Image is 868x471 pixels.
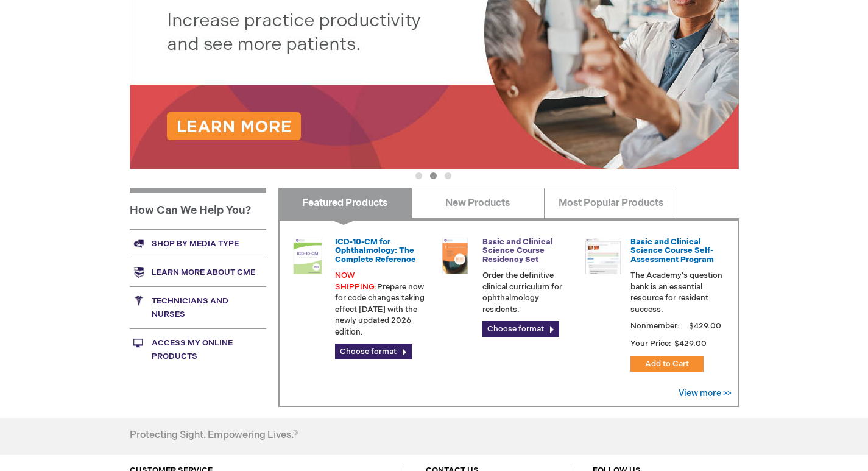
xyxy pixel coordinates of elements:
button: 1 of 3 [415,172,422,179]
img: 02850963u_47.png [437,238,473,274]
a: Technicians and nurses [130,286,266,328]
a: Basic and Clinical Science Course Residency Set [482,237,553,264]
a: New Products [411,188,545,218]
a: Choose format [482,321,559,337]
p: Prepare now for code changes taking effect [DATE] with the newly updated 2026 edition. [335,270,428,338]
p: The Academy's question bank is an essential resource for resident success. [630,270,723,315]
a: Most Popular Products [544,188,677,218]
a: Shop by media type [130,229,266,258]
span: Add to Cart [645,359,689,369]
a: Access My Online Products [130,328,266,370]
button: Add to Cart [630,356,704,372]
a: Basic and Clinical Science Course Self-Assessment Program [630,237,714,264]
a: Choose format [335,344,412,359]
img: bcscself_20.jpg [585,238,621,274]
span: $429.00 [673,339,708,349]
h1: How Can We Help You? [130,188,266,229]
a: Featured Products [278,188,412,218]
button: 2 of 3 [430,172,437,179]
strong: Your Price: [630,339,671,349]
button: 3 of 3 [445,172,451,179]
span: $429.00 [687,321,723,331]
strong: Nonmember: [630,319,680,334]
a: View more >> [679,388,732,398]
a: Learn more about CME [130,258,266,286]
font: NOW SHIPPING: [335,271,377,292]
h4: Protecting Sight. Empowering Lives.® [130,430,298,441]
p: Order the definitive clinical curriculum for ophthalmology residents. [482,270,575,315]
a: ICD-10-CM for Ophthalmology: The Complete Reference [335,237,416,264]
img: 0120008u_42.png [289,238,326,274]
